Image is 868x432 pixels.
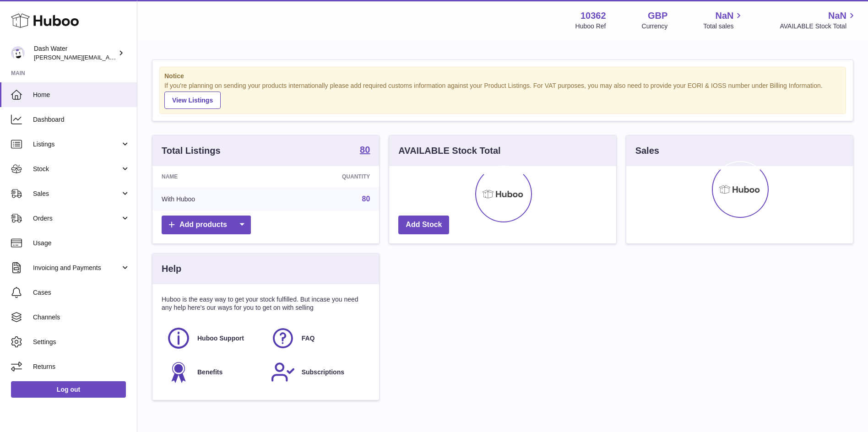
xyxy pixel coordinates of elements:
[33,239,130,248] span: Usage
[715,10,733,22] span: NaN
[197,368,222,377] span: Benefits
[362,195,370,203] a: 80
[152,187,272,211] td: With Huboo
[164,92,221,109] a: View Listings
[33,264,120,272] span: Invoicing and Payments
[34,44,116,62] div: Dash Water
[33,165,120,173] span: Stock
[164,72,841,81] strong: Notice
[152,166,272,187] th: Name
[197,334,244,343] span: Huboo Support
[642,22,668,31] div: Currency
[398,216,449,234] a: Add Stock
[580,10,606,22] strong: 10362
[33,313,130,322] span: Channels
[162,145,221,157] h3: Total Listings
[33,288,130,297] span: Cases
[271,360,366,384] a: Subscriptions
[33,91,130,99] span: Home
[398,145,500,157] h3: AVAILABLE Stock Total
[360,145,370,156] a: 80
[272,166,379,187] th: Quantity
[164,81,841,109] div: If you're planning on sending your products internationally please add required customs informati...
[162,295,370,313] p: Huboo is the easy way to get your stock fulfilled. But incase you need any help here's our ways f...
[302,334,315,343] span: FAQ
[360,145,370,154] strong: 80
[780,10,857,31] a: NaN AVAILABLE Stock Total
[33,362,130,371] span: Returns
[780,22,857,31] span: AVAILABLE Stock Total
[11,46,25,60] img: james@dash-water.com
[33,115,130,124] span: Dashboard
[162,263,181,275] h3: Help
[828,10,846,22] span: NaN
[34,54,184,61] span: [PERSON_NAME][EMAIL_ADDRESS][DOMAIN_NAME]
[635,145,659,157] h3: Sales
[33,189,120,198] span: Sales
[33,214,120,223] span: Orders
[302,368,344,377] span: Subscriptions
[271,326,366,351] a: FAQ
[166,326,261,351] a: Huboo Support
[575,22,606,31] div: Huboo Ref
[11,381,126,398] a: Log out
[33,140,120,149] span: Listings
[648,10,667,22] strong: GBP
[166,360,261,384] a: Benefits
[33,338,130,346] span: Settings
[703,10,744,31] a: NaN Total sales
[703,22,744,31] span: Total sales
[162,216,251,234] a: Add products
